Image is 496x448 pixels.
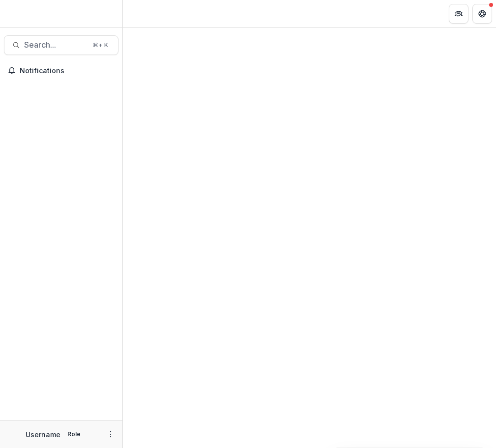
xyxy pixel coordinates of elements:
span: Notifications [20,67,115,75]
p: Username [26,429,60,440]
button: Partners [449,4,468,24]
button: More [105,428,117,440]
p: Role [64,430,84,439]
button: Search... [4,35,118,55]
span: Search... [24,40,87,50]
button: Notifications [4,63,118,79]
button: Get Help [472,4,492,24]
nav: breadcrumb [127,6,169,21]
div: ⌘ + K [90,40,110,51]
